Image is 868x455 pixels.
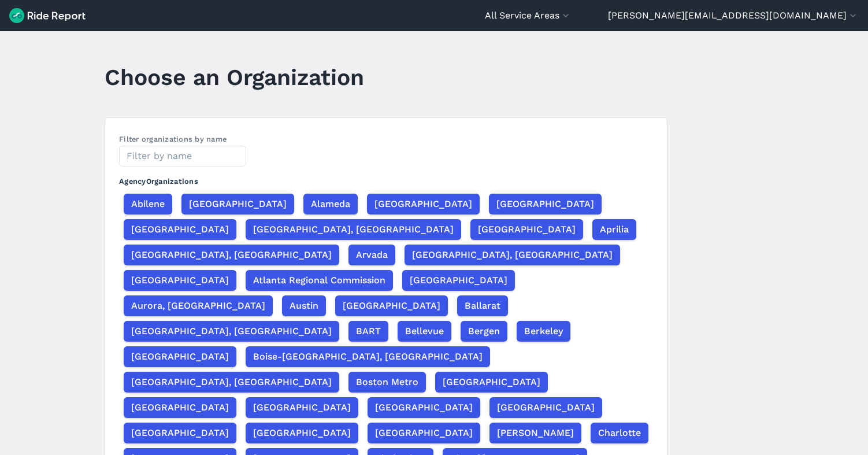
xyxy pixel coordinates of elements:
input: Filter by name [119,146,246,167]
button: Ballarat [457,295,508,316]
span: [GEOGRAPHIC_DATA] [131,426,229,440]
button: [GEOGRAPHIC_DATA] [435,372,548,393]
h1: Choose an Organization [105,61,364,93]
span: [GEOGRAPHIC_DATA] [343,299,440,313]
button: BART [348,321,388,342]
span: [GEOGRAPHIC_DATA] [131,350,229,364]
span: [GEOGRAPHIC_DATA] [443,375,540,389]
button: [GEOGRAPHIC_DATA] [246,423,358,443]
span: [GEOGRAPHIC_DATA] [410,273,507,287]
h3: Agency Organizations [119,167,653,191]
button: [GEOGRAPHIC_DATA], [GEOGRAPHIC_DATA] [124,372,339,393]
button: [GEOGRAPHIC_DATA], [GEOGRAPHIC_DATA] [246,219,461,240]
span: [GEOGRAPHIC_DATA], [GEOGRAPHIC_DATA] [131,375,332,389]
button: Alameda [303,194,358,214]
button: [GEOGRAPHIC_DATA] [335,295,448,316]
button: [GEOGRAPHIC_DATA] [368,397,480,418]
span: [GEOGRAPHIC_DATA] [253,426,351,440]
span: Charlotte [598,426,641,440]
span: [GEOGRAPHIC_DATA] [131,401,229,415]
span: Austin [290,299,318,313]
span: [GEOGRAPHIC_DATA] [478,223,576,236]
span: Aprilia [600,223,629,236]
span: Bergen [468,324,500,338]
button: Arvada [348,245,395,265]
span: [GEOGRAPHIC_DATA] [131,223,229,236]
span: [GEOGRAPHIC_DATA], [GEOGRAPHIC_DATA] [253,223,454,236]
button: [PERSON_NAME] [489,423,581,443]
img: Ride Report [9,8,86,23]
span: BART [356,324,381,338]
button: All Service Areas [485,9,572,23]
button: Bellevue [398,321,451,342]
span: [GEOGRAPHIC_DATA] [253,401,351,415]
span: [GEOGRAPHIC_DATA] [374,197,472,211]
button: [GEOGRAPHIC_DATA], [GEOGRAPHIC_DATA] [124,245,339,265]
span: Alameda [311,197,350,211]
button: Charlotte [591,423,648,443]
span: [GEOGRAPHIC_DATA] [375,401,473,415]
span: Ballarat [465,299,500,313]
span: [GEOGRAPHIC_DATA] [375,426,473,440]
button: [GEOGRAPHIC_DATA] [470,219,583,240]
span: [GEOGRAPHIC_DATA] [131,273,229,287]
button: [GEOGRAPHIC_DATA] [124,346,236,367]
button: Boston Metro [348,372,426,393]
span: [GEOGRAPHIC_DATA] [496,197,594,211]
button: [GEOGRAPHIC_DATA] [124,397,236,418]
button: [GEOGRAPHIC_DATA] [124,270,236,291]
span: [GEOGRAPHIC_DATA], [GEOGRAPHIC_DATA] [412,248,613,262]
button: Abilene [124,194,172,214]
span: Boston Metro [356,375,418,389]
button: Atlanta Regional Commission [246,270,393,291]
span: Berkeley [524,324,563,338]
span: [GEOGRAPHIC_DATA] [189,197,287,211]
span: Atlanta Regional Commission [253,273,385,287]
span: Arvada [356,248,388,262]
button: [GEOGRAPHIC_DATA] [181,194,294,214]
button: [GEOGRAPHIC_DATA] [124,219,236,240]
span: [GEOGRAPHIC_DATA], [GEOGRAPHIC_DATA] [131,248,332,262]
span: Boise-[GEOGRAPHIC_DATA], [GEOGRAPHIC_DATA] [253,350,483,364]
button: Boise-[GEOGRAPHIC_DATA], [GEOGRAPHIC_DATA] [246,346,490,367]
button: [GEOGRAPHIC_DATA], [GEOGRAPHIC_DATA] [405,245,620,265]
button: Aprilia [592,219,636,240]
button: [GEOGRAPHIC_DATA] [489,194,602,214]
button: [GEOGRAPHIC_DATA] [367,194,480,214]
button: Berkeley [517,321,570,342]
button: Austin [282,295,326,316]
span: [GEOGRAPHIC_DATA] [497,401,595,415]
span: Bellevue [405,324,444,338]
button: [GEOGRAPHIC_DATA], [GEOGRAPHIC_DATA] [124,321,339,342]
span: Abilene [131,197,165,211]
label: Filter organizations by name [119,135,227,143]
button: Aurora, [GEOGRAPHIC_DATA] [124,295,273,316]
span: [GEOGRAPHIC_DATA], [GEOGRAPHIC_DATA] [131,324,332,338]
span: [PERSON_NAME] [497,426,574,440]
span: Aurora, [GEOGRAPHIC_DATA] [131,299,265,313]
button: [GEOGRAPHIC_DATA] [402,270,515,291]
button: Bergen [461,321,507,342]
button: [GEOGRAPHIC_DATA] [489,397,602,418]
button: [GEOGRAPHIC_DATA] [368,423,480,443]
button: [GEOGRAPHIC_DATA] [124,423,236,443]
button: [PERSON_NAME][EMAIL_ADDRESS][DOMAIN_NAME] [608,9,859,23]
button: [GEOGRAPHIC_DATA] [246,397,358,418]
